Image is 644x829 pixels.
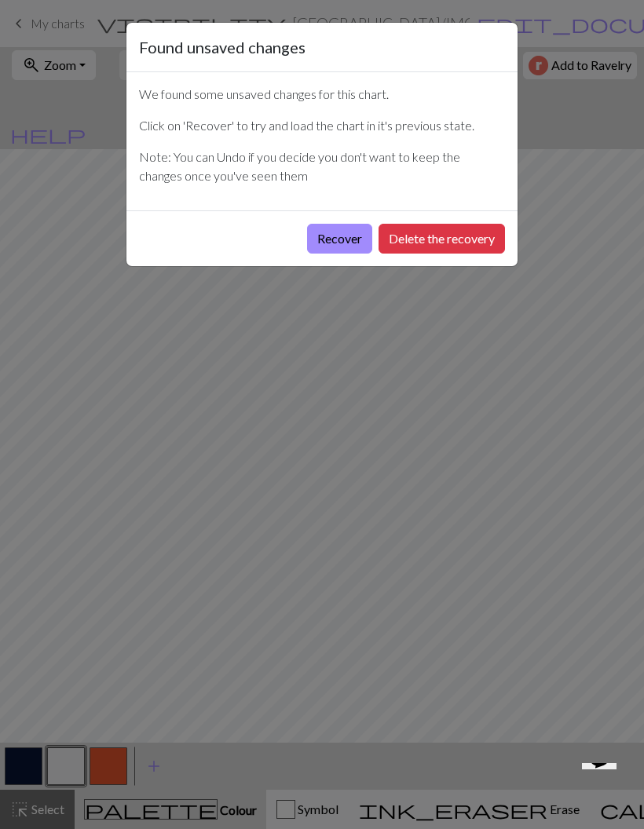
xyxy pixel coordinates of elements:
iframe: chat widget [576,763,628,813]
p: We found some unsaved changes for this chart. [139,85,505,104]
button: Recover [307,224,372,254]
button: Delete the recovery [379,224,505,254]
h5: Found unsaved changes [139,35,306,59]
p: Note: You can Undo if you decide you don't want to keep the changes once you've seen them [139,148,505,185]
p: Click on 'Recover' to try and load the chart in it's previous state. [139,116,505,135]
